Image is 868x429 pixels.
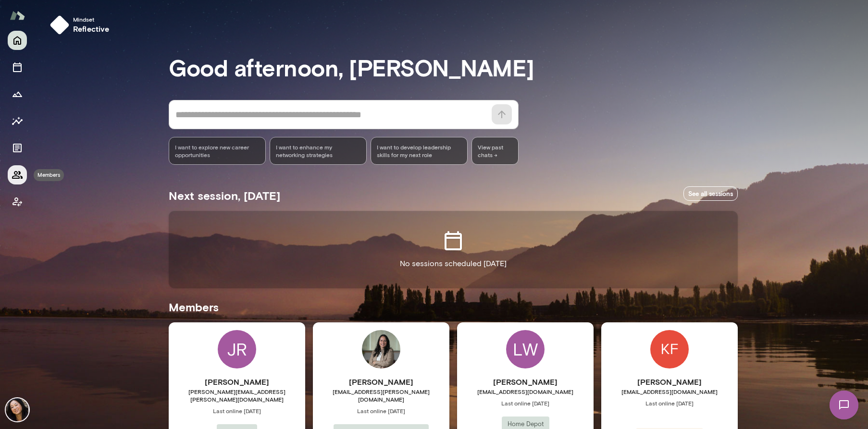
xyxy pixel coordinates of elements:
button: Members [8,165,27,184]
button: Client app [8,192,27,211]
span: Mindset [73,15,110,23]
span: [EMAIL_ADDRESS][DOMAIN_NAME] [457,388,594,395]
div: I want to explore new career opportunities [169,137,266,165]
h6: [PERSON_NAME] [313,376,449,388]
button: Sessions [8,58,27,77]
span: I want to develop leadership skills for my next role [377,143,461,159]
span: Home Depot [502,419,549,429]
img: Nuan Openshaw-Dion [362,330,400,368]
div: Members [34,169,64,181]
h5: Members [169,299,738,315]
img: Mento [10,6,25,25]
img: Ming Chen [6,398,29,421]
h5: Next session, [DATE] [169,188,280,203]
button: Insights [8,111,27,131]
p: No sessions scheduled [DATE] [400,258,507,270]
span: Last online [DATE] [601,399,738,407]
div: I want to develop leadership skills for my next role [371,137,468,165]
span: I want to explore new career opportunities [175,143,260,159]
span: Last online [DATE] [169,407,305,415]
div: LW [506,330,545,368]
span: [PERSON_NAME][EMAIL_ADDRESS][PERSON_NAME][DOMAIN_NAME] [169,388,305,403]
div: I want to enhance my networking strategies [270,137,367,165]
button: Mindsetreflective [46,12,117,38]
button: Documents [8,138,27,158]
span: I want to enhance my networking strategies [276,143,360,159]
span: View past chats -> [471,137,519,165]
img: Kara Felson [650,330,689,368]
h6: [PERSON_NAME] [601,376,738,388]
span: Last online [DATE] [313,407,449,415]
span: [EMAIL_ADDRESS][PERSON_NAME][DOMAIN_NAME] [313,388,449,403]
h3: Good afternoon, [PERSON_NAME] [169,54,738,81]
div: JR [218,330,256,368]
h6: reflective [73,23,110,35]
span: [EMAIL_ADDRESS][DOMAIN_NAME] [601,388,738,395]
img: mindset [50,15,69,35]
h6: [PERSON_NAME] [457,376,594,388]
button: Growth Plan [8,85,27,104]
a: See all sessions [683,186,738,201]
span: Last online [DATE] [457,399,594,407]
button: Home [8,31,27,50]
h6: [PERSON_NAME] [169,376,305,388]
